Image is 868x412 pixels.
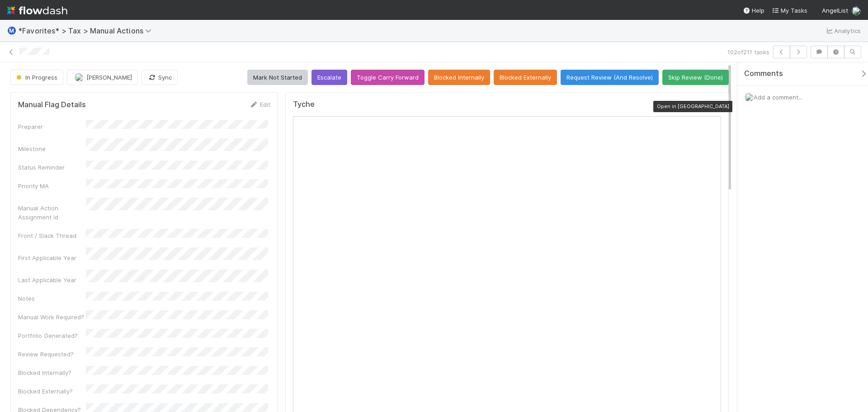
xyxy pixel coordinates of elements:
[75,73,84,82] img: avatar_711f55b7-5a46-40da-996f-bc93b6b86381.png
[7,3,67,18] img: logo-inverted-e16ddd16eac7371096b0.svg
[18,163,86,172] div: Status Reminder
[311,70,347,85] button: Escalate
[18,181,86,190] div: Priority MA
[18,313,86,322] div: Manual Work Required?
[743,6,764,15] div: Help
[67,70,138,85] button: [PERSON_NAME]
[18,26,156,35] span: *Favorites* > Tax > Manual Actions
[18,331,86,340] div: Portfolio Generated?
[18,294,86,303] div: Notes
[18,144,86,153] div: Milestone
[822,7,848,14] span: AngelList
[561,70,659,85] button: Request Review (And Resolve)
[249,101,270,108] a: Edit
[18,204,86,222] div: Manual Action Assignment Id
[18,122,86,131] div: Preparer
[662,70,729,85] button: Skip Review (Done)
[772,7,807,14] span: My Tasks
[744,69,783,78] span: Comments
[494,70,557,85] button: Blocked Externally
[18,387,86,396] div: Blocked Externally?
[18,368,86,377] div: Blocked Internally?
[18,100,86,109] h5: Manual Flag Details
[754,94,802,101] span: Add a comment...
[745,93,754,102] img: avatar_cfa6ccaa-c7d9-46b3-b608-2ec56ecf97ad.png
[7,27,16,34] span: Ⓜ️
[428,70,490,85] button: Blocked Internally
[825,25,861,36] a: Analytics
[727,47,769,57] span: 102 of 211 tasks
[351,70,425,85] button: Toggle Carry Forward
[852,6,861,15] img: avatar_cfa6ccaa-c7d9-46b3-b608-2ec56ecf97ad.png
[18,275,86,284] div: Last Applicable Year
[18,253,86,262] div: First Applicable Year
[247,70,308,85] button: Mark Not Started
[772,6,807,15] a: My Tasks
[293,100,315,109] h5: Tyche
[86,74,132,81] span: [PERSON_NAME]
[18,350,86,359] div: Review Requested?
[18,231,86,240] div: Front / Slack Thread
[142,70,178,85] button: Sync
